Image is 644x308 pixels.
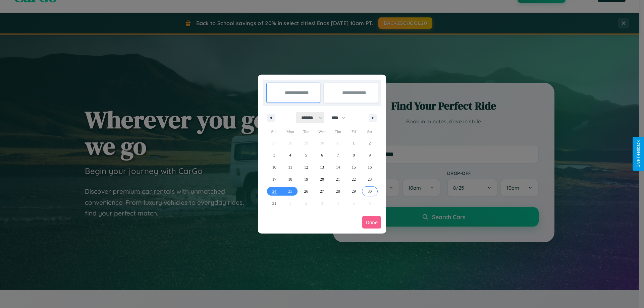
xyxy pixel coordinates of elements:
span: 3 [273,149,275,161]
span: 22 [352,173,356,185]
button: 23 [362,173,378,185]
button: 31 [266,197,282,209]
button: 12 [298,161,314,173]
button: 20 [314,173,330,185]
span: 11 [288,161,292,173]
button: 19 [298,173,314,185]
span: 23 [368,173,372,185]
span: 7 [337,149,339,161]
span: 13 [320,161,324,173]
button: 1 [346,137,362,149]
button: 18 [282,173,298,185]
span: Tue [298,126,314,137]
span: 5 [305,149,307,161]
button: 15 [346,161,362,173]
span: 9 [369,149,371,161]
button: 22 [346,173,362,185]
span: 18 [288,173,292,185]
button: 4 [282,149,298,161]
button: 28 [330,185,346,197]
button: 13 [314,161,330,173]
span: 30 [368,185,372,197]
button: 29 [346,185,362,197]
button: 3 [266,149,282,161]
span: 24 [272,185,276,197]
button: 30 [362,185,378,197]
span: 20 [320,173,324,185]
button: 5 [298,149,314,161]
span: 17 [272,173,276,185]
button: 21 [330,173,346,185]
span: 4 [289,149,291,161]
span: 14 [336,161,340,173]
button: 25 [282,185,298,197]
button: 14 [330,161,346,173]
span: Thu [330,126,346,137]
span: Sat [362,126,378,137]
span: 6 [321,149,323,161]
div: Give Feedback [636,140,641,168]
span: 16 [368,161,372,173]
span: Fri [346,126,362,137]
span: 28 [336,185,340,197]
span: 25 [288,185,292,197]
span: Wed [314,126,330,137]
button: 11 [282,161,298,173]
span: 27 [320,185,324,197]
span: 26 [304,185,308,197]
button: 6 [314,149,330,161]
button: 2 [362,137,378,149]
span: Sun [266,126,282,137]
button: 8 [346,149,362,161]
span: 12 [304,161,308,173]
span: 31 [272,197,276,209]
button: 9 [362,149,378,161]
button: Done [362,216,381,229]
span: 10 [272,161,276,173]
span: 8 [353,149,355,161]
span: 15 [352,161,356,173]
button: 10 [266,161,282,173]
span: 2 [369,137,371,149]
button: 16 [362,161,378,173]
span: 21 [336,173,340,185]
button: 26 [298,185,314,197]
span: 29 [352,185,356,197]
span: 19 [304,173,308,185]
button: 24 [266,185,282,197]
button: 7 [330,149,346,161]
button: 27 [314,185,330,197]
button: 17 [266,173,282,185]
span: Mon [282,126,298,137]
span: 1 [353,137,355,149]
